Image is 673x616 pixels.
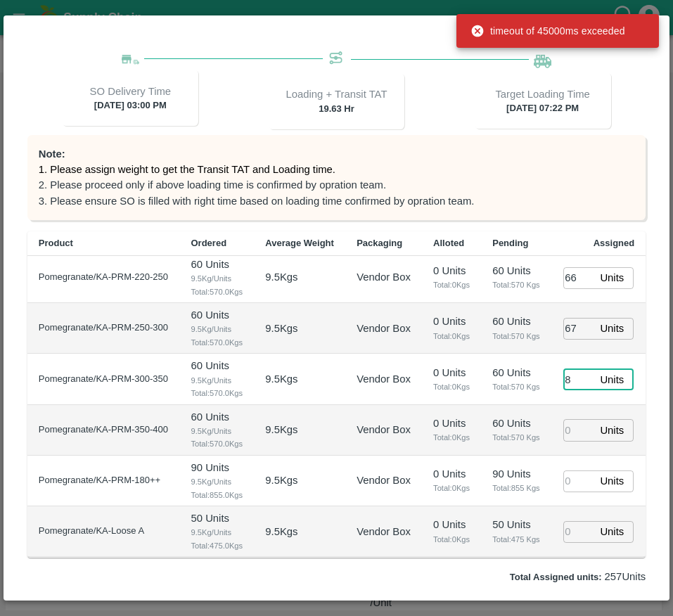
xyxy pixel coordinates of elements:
span: Total: 570 Kgs [492,330,540,342]
span: Total: 0 Kgs [433,482,470,494]
span: 9.5 Kg/Units [191,272,243,285]
p: Vendor Box [357,321,411,336]
p: 0 Units [433,314,470,329]
span: Total: 0 Kgs [433,431,470,444]
div: [DATE] 07:22 PM [475,72,611,129]
p: 50 Units [492,517,540,532]
label: Total Assigned units: [510,572,602,582]
td: Pomegranate/KA-PRM-220-250 [27,252,180,303]
p: 60 Units [492,416,540,431]
b: Pending [492,238,528,248]
span: Total: 855.0 Kgs [191,489,243,501]
img: Loading [534,51,551,68]
span: Total: 570.0 Kgs [191,387,243,399]
div: 19.63 Hr [269,73,405,129]
p: 60 Units [191,409,243,425]
p: SO Delivery Time [90,84,171,99]
span: Total: 570 Kgs [492,278,540,291]
p: Vendor Box [357,524,411,539]
input: 0 [563,470,594,492]
p: Units [600,423,624,438]
p: 9.5 Kgs [265,473,297,488]
p: Units [600,372,624,387]
p: Units [600,473,624,489]
p: Units [600,270,624,285]
b: Product [39,238,73,248]
p: Vendor Box [357,269,411,285]
td: Pomegranate/KA-PRM-300-350 [27,354,180,404]
p: 60 Units [191,307,243,323]
input: 0 [563,267,594,289]
span: 9.5 Kg/Units [191,425,243,437]
b: Note: [39,148,65,160]
td: Pomegranate/KA-Loose A [27,506,180,557]
p: 1. Please assign weight to get the Transit TAT and Loading time. [39,162,634,177]
p: 257 Units [510,569,646,584]
p: 60 Units [492,314,540,329]
span: Total: 475.0 Kgs [191,539,243,552]
b: Assigned [594,238,635,248]
p: 3. Please ensure SO is filled with right time based on loading time confirmed by opration team. [39,193,634,209]
td: Pomegranate/KA-PRM-180++ [27,456,180,506]
p: 90 Units [492,466,540,482]
span: 9.5 Kg/Units [191,323,243,335]
p: Loading + Transit TAT [286,86,387,102]
span: 9.5 Kg/Units [191,374,243,387]
p: 9.5 Kgs [265,422,297,437]
p: 0 Units [433,365,470,380]
td: Pomegranate/KA-PRM-250-300 [27,303,180,354]
b: Alloted [433,238,464,248]
span: Total: 570.0 Kgs [191,336,243,349]
p: 9.5 Kgs [265,524,297,539]
span: 9.5 Kg/Units [191,475,243,488]
input: 0 [563,368,594,390]
p: 60 Units [492,263,540,278]
span: Total: 570 Kgs [492,431,540,444]
span: Total: 0 Kgs [433,330,470,342]
img: Transit [328,51,345,68]
p: 60 Units [191,358,243,373]
span: Total: 855 Kgs [492,482,540,494]
p: 0 Units [433,517,470,532]
p: Units [600,524,624,539]
span: Total: 570.0 Kgs [191,437,243,450]
p: 50 Units [191,511,243,526]
div: [DATE] 03:00 PM [62,70,198,126]
span: Total: 0 Kgs [433,533,470,546]
span: Total: 570 Kgs [492,380,540,393]
b: Packaging [357,238,402,248]
span: Total: 570.0 Kgs [191,285,243,298]
p: Units [600,321,624,336]
input: 0 [563,419,594,441]
p: Target Loading Time [495,86,590,102]
td: Pomegranate/KA-PRM-350-400 [27,405,180,456]
b: Ordered [191,238,227,248]
p: 2. Please proceed only if above loading time is confirmed by opration team. [39,177,634,193]
span: Total: 0 Kgs [433,380,470,393]
p: 9.5 Kgs [265,371,297,387]
p: 60 Units [191,257,243,272]
span: Total: 0 Kgs [433,278,470,291]
p: 60 Units [492,365,540,380]
p: Vendor Box [357,473,411,488]
p: 9.5 Kgs [265,269,297,285]
b: Average Weight [265,238,334,248]
span: Total: 475 Kgs [492,533,540,546]
p: Vendor Box [357,371,411,387]
input: 0 [563,521,594,543]
p: 0 Units [433,466,470,482]
div: timeout of 45000ms exceeded [470,18,625,44]
p: Vendor Box [357,422,411,437]
input: 0 [563,318,594,340]
p: 9.5 Kgs [265,321,297,336]
p: 0 Units [433,263,470,278]
span: 9.5 Kg/Units [191,526,243,539]
p: 0 Units [433,416,470,431]
img: Delivery [122,55,139,65]
p: 90 Units [191,460,243,475]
